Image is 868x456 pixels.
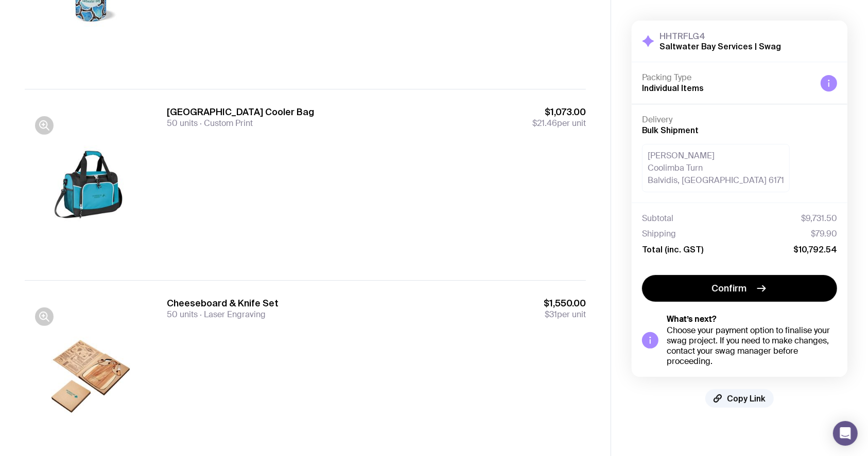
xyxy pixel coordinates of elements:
span: Total (inc. GST) [642,244,703,254]
h5: What’s next? [667,314,837,324]
span: per unit [544,309,586,320]
h2: Saltwater Bay Services | Swag [659,41,781,51]
span: Individual Items [642,83,704,93]
span: $1,550.00 [544,297,586,309]
h3: Cheeseboard & Knife Set [167,297,279,309]
span: Copy Link [727,393,766,404]
span: 50 units [167,309,198,320]
span: $1,073.00 [532,106,586,118]
span: $79.90 [811,229,837,239]
span: per unit [532,118,586,129]
h3: [GEOGRAPHIC_DATA] Cooler Bag [167,106,314,118]
span: Subtotal [642,213,673,224]
span: Custom Print [198,118,253,129]
button: Copy Link [705,389,774,408]
span: Shipping [642,229,676,239]
span: Confirm [712,282,747,295]
span: $9,731.50 [801,213,837,224]
button: Confirm [642,275,837,302]
h3: HHTRFLG4 [659,31,781,41]
div: Choose your payment option to finalise your swag project. If you need to make changes, contact yo... [667,325,837,367]
div: Open Intercom Messenger [833,421,858,446]
span: Bulk Shipment [642,125,699,135]
span: $10,792.54 [793,244,837,254]
span: Laser Engraving [198,309,266,320]
div: [PERSON_NAME] Coolimba Turn Balvidis, [GEOGRAPHIC_DATA] 6171 [642,144,790,192]
span: $31 [545,309,557,320]
h4: Delivery [642,115,837,125]
span: 50 units [167,118,198,129]
span: $21.46 [532,118,557,129]
h4: Packing Type [642,72,812,83]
